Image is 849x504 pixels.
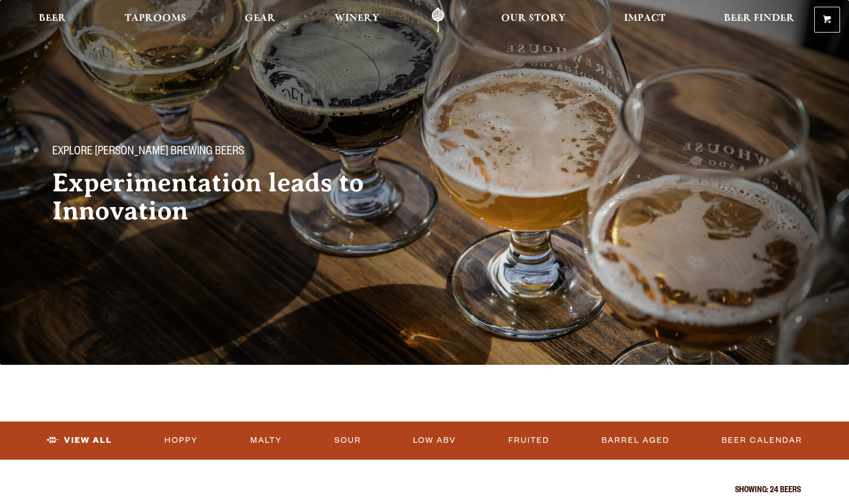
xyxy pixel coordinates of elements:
[409,428,461,453] a: Low ABV
[624,14,666,23] span: Impact
[42,428,117,453] a: View All
[504,428,554,453] a: Fruited
[52,169,402,225] h2: Experimentation leads to Innovation
[717,428,807,453] a: Beer Calendar
[117,7,194,33] a: Taprooms
[327,7,387,33] a: Winery
[245,14,276,23] span: Gear
[31,7,74,33] a: Beer
[330,428,366,453] a: Sour
[494,7,573,33] a: Our Story
[597,428,674,453] a: Barrel Aged
[160,428,203,453] a: Hoppy
[246,428,287,453] a: Malty
[237,7,283,33] a: Gear
[334,14,379,23] span: Winery
[39,14,66,23] span: Beer
[724,14,795,23] span: Beer Finder
[501,14,566,23] span: Our Story
[125,14,186,23] span: Taprooms
[52,145,244,160] span: Explore [PERSON_NAME] Brewing Beers
[49,487,801,496] p: Showing: 24 Beers
[617,7,673,33] a: Impact
[717,7,802,33] a: Beer Finder
[417,7,459,33] a: Odell Home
